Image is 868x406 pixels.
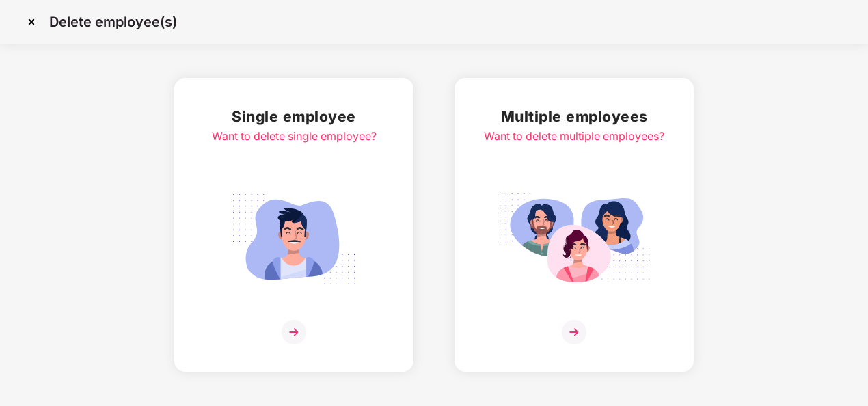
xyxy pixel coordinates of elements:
h2: Multiple employees [484,105,664,128]
div: Want to delete single employee? [212,128,377,145]
img: svg+xml;base64,PHN2ZyB4bWxucz0iaHR0cDovL3d3dy53My5vcmcvMjAwMC9zdmciIHdpZHRoPSIzNiIgaGVpZ2h0PSIzNi... [562,320,586,344]
h2: Single employee [212,105,377,128]
img: svg+xml;base64,PHN2ZyB4bWxucz0iaHR0cDovL3d3dy53My5vcmcvMjAwMC9zdmciIGlkPSJNdWx0aXBsZV9lbXBsb3llZS... [498,186,651,293]
img: svg+xml;base64,PHN2ZyBpZD0iQ3Jvc3MtMzJ4MzIiIHhtbG5zPSJodHRwOi8vd3d3LnczLm9yZy8yMDAwL3N2ZyIgd2lkdG... [21,11,42,33]
p: Delete employee(s) [49,14,177,30]
div: Want to delete multiple employees? [484,128,664,145]
img: svg+xml;base64,PHN2ZyB4bWxucz0iaHR0cDovL3d3dy53My5vcmcvMjAwMC9zdmciIHdpZHRoPSIzNiIgaGVpZ2h0PSIzNi... [282,320,306,344]
img: svg+xml;base64,PHN2ZyB4bWxucz0iaHR0cDovL3d3dy53My5vcmcvMjAwMC9zdmciIGlkPSJTaW5nbGVfZW1wbG95ZWUiIH... [217,186,370,293]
